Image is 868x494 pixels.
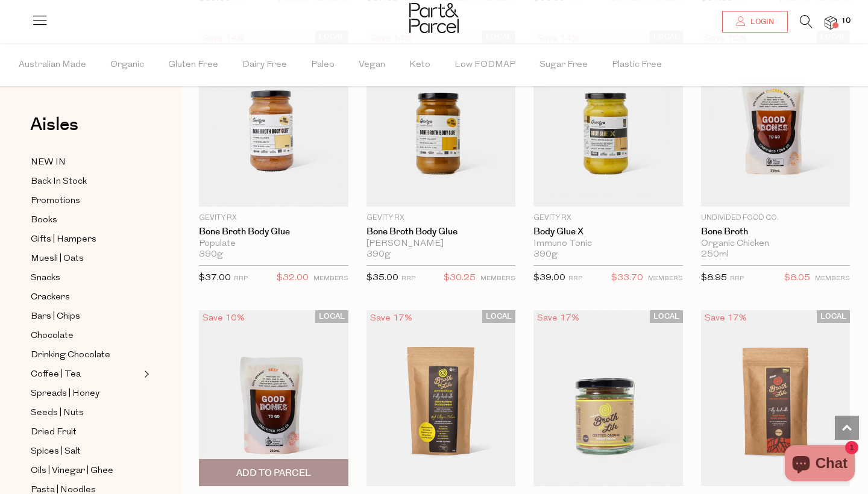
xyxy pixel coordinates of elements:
[359,44,385,86] span: Vegan
[313,275,348,282] small: MEMBERS
[568,275,582,282] small: RRP
[31,329,74,343] span: Chocolate
[141,367,149,381] button: Expand/Collapse Coffee | Tea
[611,270,643,286] span: $33.70
[533,310,583,327] div: Save 17%
[366,310,516,486] img: Chicken Bone Broth
[199,227,348,237] a: Bone Broth Body Glue
[199,310,248,327] div: Save 10%
[31,213,140,228] a: Books
[533,227,683,237] a: Body Glue X
[825,16,837,29] a: 10
[730,275,744,282] small: RRP
[199,213,348,224] p: Gevity RX
[701,310,851,486] img: Beef Bone Broth
[236,467,311,480] span: Add To Parcel
[533,310,683,486] img: Chicken Bone Broth
[315,310,348,323] span: LOCAL
[533,31,683,207] img: Body Glue X
[31,405,140,421] a: Seeds | Nuts
[31,155,66,170] span: NEW IN
[31,193,140,208] a: Promotions
[31,444,140,459] a: Spices | Salt
[701,310,750,327] div: Save 17%
[31,310,80,324] span: Bars | Chips
[444,270,476,286] span: $30.25
[30,111,78,138] span: Aisles
[199,459,348,486] button: Add To Parcel
[31,213,57,228] span: Books
[31,233,96,247] span: Gifts | Hampers
[409,3,459,33] img: Part&Parcel
[612,44,662,86] span: Plastic Free
[31,348,140,363] a: Drinking Chocolate
[199,274,231,283] span: $37.00
[311,44,335,86] span: Paleo
[533,249,558,260] span: 390g
[234,275,248,282] small: RRP
[31,309,140,324] a: Bars | Chips
[31,386,140,401] a: Spreads | Honey
[648,275,683,282] small: MEMBERS
[199,310,348,486] img: Bone Broth
[199,31,348,207] img: Bone Broth Body Glue
[31,425,77,440] span: Dried Fruit
[30,116,78,146] a: Aisles
[480,275,515,282] small: MEMBERS
[31,463,140,478] a: Oils | Vinegar | Ghee
[366,31,516,207] img: Bone Broth Body Glue
[701,249,729,260] span: 250ml
[701,239,851,249] div: Organic Chicken
[722,11,788,33] a: Login
[199,249,223,260] span: 390g
[242,44,287,86] span: Dairy Free
[31,406,84,421] span: Seeds | Nuts
[110,44,144,86] span: Organic
[454,44,515,86] span: Low FODMAP
[31,367,81,382] span: Coffee | Tea
[650,310,683,323] span: LOCAL
[31,425,140,440] a: Dried Fruit
[747,17,774,27] span: Login
[366,310,416,327] div: Save 17%
[31,271,60,286] span: Snacks
[366,274,398,283] span: $35.00
[31,155,140,170] a: NEW IN
[31,367,140,382] a: Coffee | Tea
[31,252,84,266] span: Muesli | Oats
[817,310,850,323] span: LOCAL
[701,213,851,224] p: Undivided Food Co.
[366,213,516,224] p: Gevity RX
[401,275,415,282] small: RRP
[533,213,683,224] p: Gevity RX
[31,464,113,478] span: Oils | Vinegar | Ghee
[409,44,430,86] span: Keto
[31,387,99,401] span: Spreads | Honey
[31,251,140,266] a: Muesli | Oats
[784,270,810,286] span: $8.05
[19,44,86,86] span: Australian Made
[781,445,858,484] inbox-online-store-chat: Shopify online store chat
[701,274,727,283] span: $8.95
[482,310,515,323] span: LOCAL
[31,328,140,343] a: Chocolate
[31,232,140,247] a: Gifts | Hampers
[31,290,70,305] span: Crackers
[701,227,851,237] a: Bone Broth
[199,239,348,249] div: Populate
[838,16,854,27] span: 10
[533,239,683,249] div: Immuno Tonic
[31,270,140,286] a: Snacks
[533,274,565,283] span: $39.00
[31,348,110,363] span: Drinking Chocolate
[539,44,588,86] span: Sugar Free
[815,275,850,282] small: MEMBERS
[277,270,309,286] span: $32.00
[31,290,140,305] a: Crackers
[701,31,851,207] img: Bone Broth
[31,175,87,189] span: Back In Stock
[31,194,80,208] span: Promotions
[366,227,516,237] a: Bone Broth Body Glue
[168,44,218,86] span: Gluten Free
[31,445,81,459] span: Spices | Salt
